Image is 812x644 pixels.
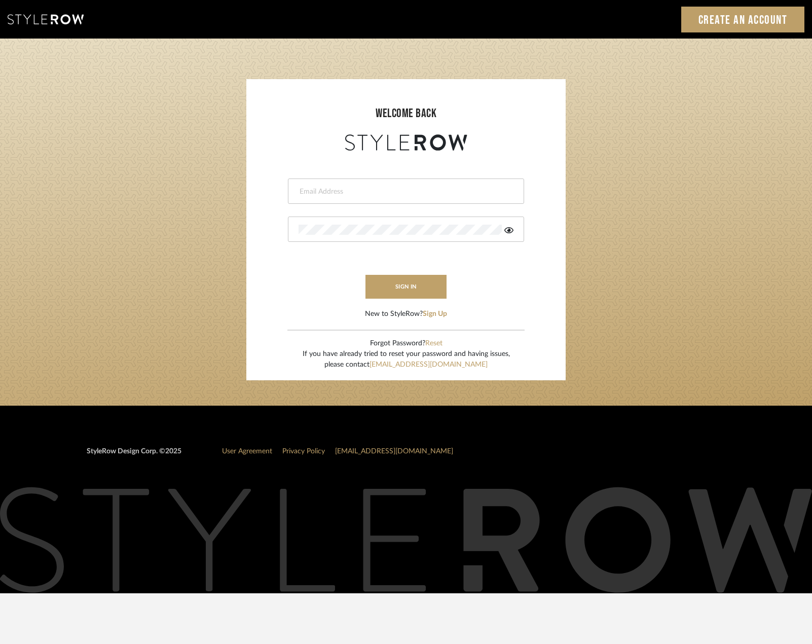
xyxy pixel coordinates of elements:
div: New to StyleRow? [365,309,447,319]
a: [EMAIL_ADDRESS][DOMAIN_NAME] [370,361,488,368]
a: User Agreement [222,448,272,455]
div: If you have already tried to reset your password and having issues, please contact [303,349,510,370]
input: Email Address [299,187,511,197]
a: Create an Account [681,7,805,32]
a: Privacy Policy [282,448,325,455]
button: Reset [425,338,442,349]
button: Sign Up [423,309,447,319]
a: [EMAIL_ADDRESS][DOMAIN_NAME] [335,448,453,455]
div: StyleRow Design Corp. ©2025 [87,446,181,465]
div: Forgot Password? [303,338,510,349]
button: sign in [365,275,447,299]
div: welcome back [256,104,556,123]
